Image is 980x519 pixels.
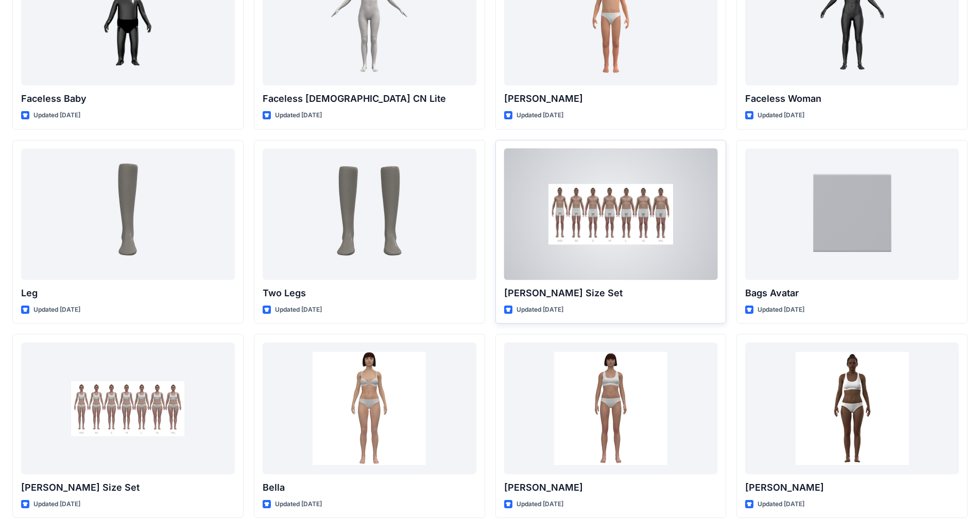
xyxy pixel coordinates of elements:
a: Bags Avatar [745,149,959,280]
p: Updated [DATE] [758,110,804,121]
p: Leg [21,286,235,300]
a: Two Legs [263,149,476,280]
p: Updated [DATE] [33,305,80,315]
p: [PERSON_NAME] [504,92,718,106]
p: Faceless Woman [745,92,959,106]
p: Faceless Baby [21,92,235,106]
a: Gabrielle [745,343,959,474]
p: Updated [DATE] [275,305,322,315]
p: Updated [DATE] [33,110,80,121]
p: Updated [DATE] [275,110,322,121]
p: Bella [263,480,476,495]
p: Updated [DATE] [517,110,563,121]
a: Leg [21,149,235,280]
a: Emma [504,343,718,474]
p: [PERSON_NAME] Size Set [504,286,718,300]
p: [PERSON_NAME] [504,480,718,495]
p: Bags Avatar [745,286,959,300]
p: Two Legs [263,286,476,300]
p: Updated [DATE] [517,305,563,315]
p: Updated [DATE] [275,499,322,510]
p: Updated [DATE] [758,499,804,510]
p: [PERSON_NAME] [745,480,959,495]
p: Updated [DATE] [517,499,563,510]
p: [PERSON_NAME] Size Set [21,480,235,495]
p: Faceless [DEMOGRAPHIC_DATA] CN Lite [263,92,476,106]
p: Updated [DATE] [33,499,80,510]
a: Bella [263,343,476,474]
a: Oliver Size Set [504,149,718,280]
p: Updated [DATE] [758,305,804,315]
a: Olivia Size Set [21,343,235,474]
